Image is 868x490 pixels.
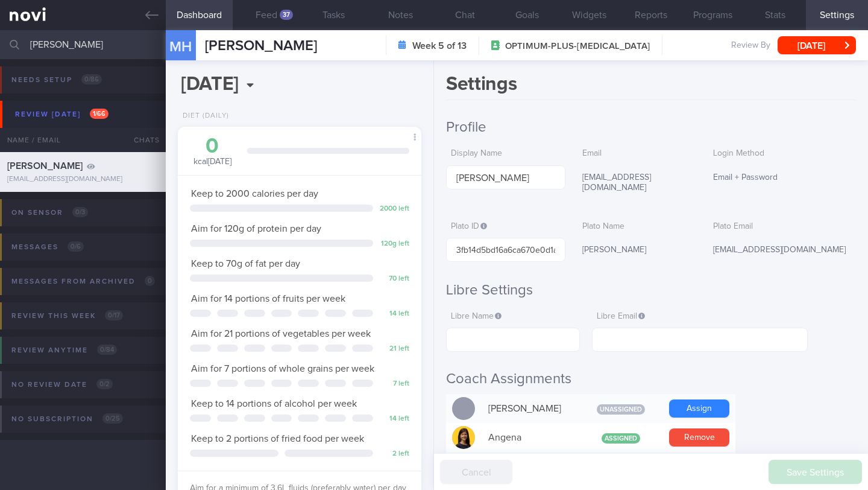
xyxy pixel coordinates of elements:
div: Email + Password [708,165,856,191]
div: MH [159,23,204,69]
div: Review this week [8,308,126,324]
div: 14 left [379,310,409,319]
label: Login Method [713,148,851,159]
label: Email [582,148,691,159]
div: No subscription [8,411,126,427]
div: On sensor [8,205,91,221]
div: Chats [118,128,166,152]
span: [PERSON_NAME] [205,39,317,53]
button: Remove [669,428,729,447]
div: 14 left [379,415,409,424]
div: 70 left [379,275,409,284]
div: 0 [190,136,235,157]
span: 0 / 2 [96,379,113,389]
div: 2000 left [379,205,409,214]
label: Display Name [451,148,560,159]
span: [PERSON_NAME] [7,161,83,171]
div: No review date [8,377,116,393]
span: 0 / 86 [81,74,102,84]
span: 0 / 3 [72,207,88,217]
span: Review By [731,40,770,51]
span: Libre Name [451,312,502,320]
button: [DATE] [778,36,856,54]
span: 0 / 84 [97,345,117,355]
label: Plato Email [713,221,851,232]
span: Keep to 2 portions of fried food per week [191,434,364,444]
div: Review [DATE] [12,106,112,122]
div: [EMAIL_ADDRESS][DOMAIN_NAME] [708,238,856,263]
span: Aim for 120g of protein per day [191,224,321,234]
h2: Profile [446,118,856,136]
span: Aim for 7 portions of whole grains per week [191,364,374,374]
h1: Settings [446,72,856,100]
div: Messages [8,239,87,255]
div: 7 left [379,380,409,389]
div: [EMAIL_ADDRESS][DOMAIN_NAME] [7,175,159,184]
span: 0 [145,276,155,286]
div: 37 [280,10,293,20]
div: 21 left [379,345,409,354]
span: 0 / 25 [102,413,123,424]
span: 0 / 6 [68,241,84,252]
span: Unassigned [597,404,645,415]
span: 1 / 66 [90,109,108,119]
span: OPTIMUM-PLUS-[MEDICAL_DATA] [505,40,650,52]
div: [PERSON_NAME] [482,396,579,421]
div: Needs setup [8,72,105,88]
div: 2 left [379,450,409,459]
span: Aim for 21 portions of vegetables per week [191,329,371,339]
strong: Week 5 of 13 [412,40,467,52]
span: Aim for 14 portions of fruits per week [191,294,345,304]
span: Assigned [602,433,640,444]
button: Assign [669,399,729,418]
span: Keep to 14 portions of alcohol per week [191,399,357,409]
div: Review anytime [8,342,120,358]
h2: Coach Assignments [446,370,856,388]
h2: Libre Settings [446,281,856,299]
span: Plato ID [451,222,487,231]
div: kcal [DATE] [190,136,235,168]
div: [EMAIL_ADDRESS][DOMAIN_NAME] [577,165,696,201]
div: [PERSON_NAME] [577,238,696,263]
div: 120 g left [379,240,409,249]
label: Plato Name [582,221,691,232]
div: Angena [482,425,579,450]
span: 0 / 17 [105,310,123,320]
span: Libre Email [597,312,645,320]
span: Keep to 2000 calories per day [191,189,318,199]
span: Keep to 70g of fat per day [191,259,300,269]
div: Diet (Daily) [178,112,229,121]
div: Messages from Archived [8,273,158,290]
